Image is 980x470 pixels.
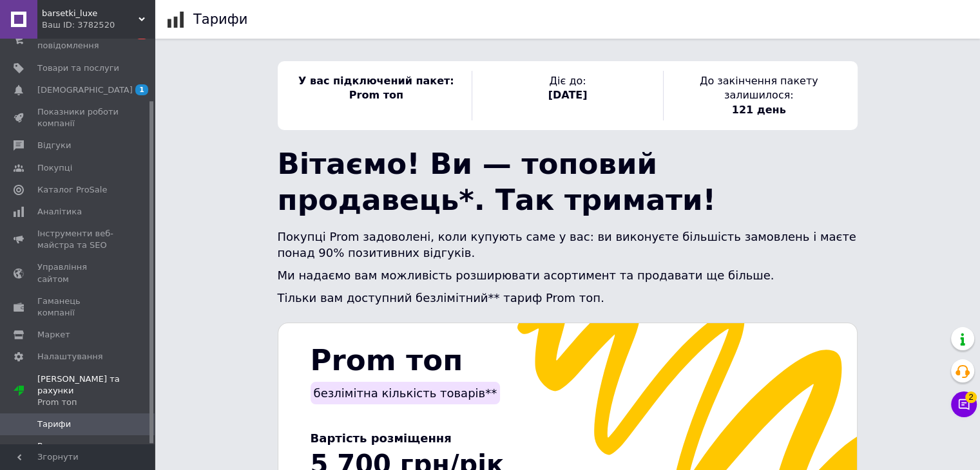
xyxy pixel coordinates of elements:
span: До закінчення пакету залишилося: [700,75,818,101]
span: Налаштування [37,351,103,362]
span: Вартість розміщення [311,431,452,445]
span: безлімітна кількість товарів** [314,386,497,400]
span: Тільки вам доступний безлімітний** тариф Prom топ. [278,291,604,305]
div: Діє до: [472,71,663,120]
button: Чат з покупцем2 [951,391,977,417]
span: Відгуки [37,140,71,151]
div: Prom топ [37,397,155,408]
div: Ваш ID: 3782520 [42,19,155,31]
span: barsetki_luxe [42,8,139,19]
span: У вас підключений пакет: [298,75,454,87]
span: Інструменти веб-майстра та SEO [37,228,119,251]
span: Ми надаємо вам можливість розширювати асортимент та продавати ще більше. [278,268,774,282]
span: [DEMOGRAPHIC_DATA] [37,84,133,96]
span: Вітаємо! Ви — топовий продавець*. Так тримати! [278,147,716,217]
span: Товари та послуги [37,62,119,74]
h1: Тарифи [193,12,247,27]
span: 121 день [732,104,786,116]
span: Рахунки [37,440,73,452]
span: Prom топ [349,89,403,101]
span: Аналітика [37,206,82,218]
span: Покупці [37,162,72,174]
span: Замовлення та повідомлення [37,28,119,52]
span: Покупці Prom задоволені, коли купують саме у вас: ви виконуєте більшість замовлень і маєте понад ... [278,230,856,259]
span: Показники роботи компанії [37,106,119,129]
span: Тарифи [37,418,71,430]
span: Prom топ [311,343,463,377]
span: Гаманець компанії [37,296,119,319]
span: 2 [965,391,977,403]
span: Каталог ProSale [37,184,107,196]
span: Маркет [37,329,70,341]
span: Управління сайтом [37,261,119,285]
span: [PERSON_NAME] та рахунки [37,373,155,409]
span: [DATE] [548,89,588,101]
span: 1 [135,84,148,95]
